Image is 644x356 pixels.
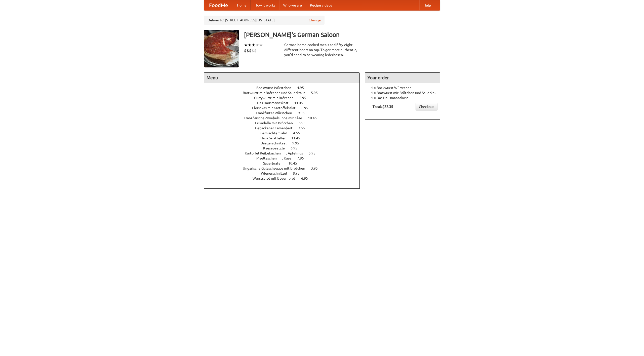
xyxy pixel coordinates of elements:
a: Sauerbraten 10.45 [263,161,306,165]
a: How it works [251,0,279,10]
li: $ [252,48,254,53]
span: Bratwurst mit Brötchen und Sauerkraut [243,91,310,95]
span: Bockwurst Würstchen [256,86,296,90]
span: 7.55 [298,126,310,130]
div: German home-cooked meals and fifty-eight different beers on tap. To get more authentic, you'd nee... [284,42,360,57]
span: Kartoffel Reibekuchen mit Apfelmus [245,151,308,155]
a: Who we are [279,0,306,10]
h4: Menu [204,73,359,83]
span: 6.95 [301,176,313,180]
li: $ [249,48,252,53]
span: 6.95 [291,146,302,150]
span: 8.95 [293,171,305,175]
a: Maultaschen mit Käse 7.95 [256,156,313,160]
span: Gebackener Camenbert [255,126,298,130]
a: Das Hausmannskost 11.45 [257,101,312,105]
a: Bockwurst Würstchen 4.95 [256,86,313,90]
div: Deliver to: [STREET_ADDRESS][US_STATE] [204,16,325,25]
a: Checkout [416,103,437,110]
h3: [PERSON_NAME]'s German Saloon [244,30,440,40]
img: angular.jpg [204,30,239,67]
span: Jaegerschnitzel [261,141,292,145]
li: ★ [252,42,255,48]
span: 9.95 [298,111,310,115]
span: Frankfurter Würstchen [256,111,297,115]
span: 6.95 [299,121,310,125]
a: Wienerschnitzel 8.95 [261,171,309,175]
span: 3.95 [311,166,323,170]
span: 7.95 [297,156,309,160]
span: 10.45 [308,116,322,120]
span: Maultaschen mit Käse [256,156,296,160]
span: Haus Salatteller [260,136,291,140]
a: Kartoffel Reibekuchen mit Apfelmus 5.95 [245,151,325,155]
a: Bratwurst mit Brötchen und Sauerkraut 5.95 [243,91,327,95]
span: 10.45 [288,161,302,165]
span: Das Hausmannskost [257,101,294,105]
span: 11.45 [291,136,305,140]
li: $ [244,48,247,53]
span: 9.95 [292,141,304,145]
span: 4.55 [293,131,305,135]
a: Change [309,18,321,23]
a: Frikadelle mit Brötchen 6.95 [255,121,315,125]
li: ★ [248,42,252,48]
b: Total: $22.35 [373,105,393,109]
span: Sauerbraten [263,161,288,165]
span: Fleishkas mit Kartoffelsalat [252,106,301,110]
li: 1 × Bockwurst Würstchen [368,85,437,90]
span: 4.95 [297,86,309,90]
span: 5.95 [299,96,311,100]
span: Wurstsalad mit Bauernbrot [253,176,300,180]
a: Currywurst mit Brötchen 5.95 [254,96,315,100]
li: ★ [244,42,248,48]
a: Help [419,0,435,10]
span: Frikadelle mit Brötchen [255,121,298,125]
span: Wienerschnitzel [261,171,292,175]
h4: Your order [365,73,440,83]
a: Kaesepaetzle 6.95 [263,146,307,150]
a: Französische Zwiebelsuppe mit Käse 10.45 [244,116,326,120]
li: ★ [255,42,259,48]
a: Haus Salatteller 11.45 [260,136,309,140]
a: Ungarische Gulaschsuppe mit Brötchen 3.95 [243,166,327,170]
a: Recipe videos [306,0,336,10]
li: $ [254,48,257,53]
span: 5.95 [309,151,320,155]
a: Fleishkas mit Kartoffelsalat 6.95 [252,106,317,110]
a: Gebackener Camenbert 7.55 [255,126,314,130]
a: FoodMe [204,0,233,10]
li: $ [247,48,249,53]
a: Jaegerschnitzel 9.95 [261,141,308,145]
span: Ungarische Gulaschsuppe mit Brötchen [243,166,310,170]
span: Französische Zwiebelsuppe mit Käse [244,116,307,120]
li: 1 × Bratwurst mit Brötchen und Sauerkraut [368,90,437,95]
li: 1 × Das Hausmannskost [368,95,437,100]
a: Home [233,0,251,10]
a: Wurstsalad mit Bauernbrot 6.95 [253,176,317,180]
span: Currywurst mit Brötchen [254,96,299,100]
span: 6.95 [301,106,313,110]
span: Kaesepaetzle [263,146,290,150]
span: 11.45 [294,101,308,105]
li: ★ [259,42,263,48]
a: Frankfurter Würstchen 9.95 [256,111,314,115]
a: Gemischter Salat 4.55 [260,131,309,135]
span: Gemischter Salat [260,131,292,135]
span: 5.95 [311,91,323,95]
